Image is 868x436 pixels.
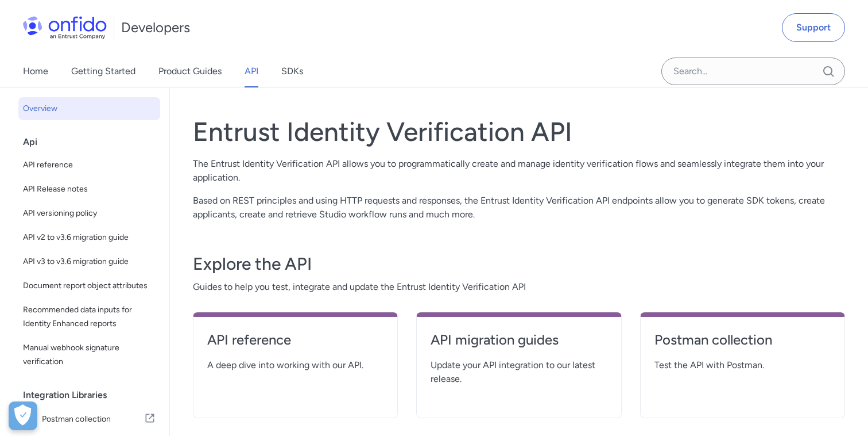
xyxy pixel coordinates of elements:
a: API versioning policy [18,202,160,225]
a: API v2 to v3.6 migration guide [18,226,160,249]
span: Document report object attributes [23,279,156,293]
a: API reference [18,154,160,177]
a: API reference [207,331,383,358]
div: Api [23,131,165,154]
a: API Release notes [18,178,160,201]
a: Support [782,13,845,42]
h4: API migration guides [431,331,607,349]
span: Guides to help you test, integrate and update the Entrust Identity Verification API [193,280,845,294]
span: Manual webhook signature verification [23,341,156,369]
a: Product Guides [158,55,222,87]
div: Cookie Preferences [9,401,37,430]
a: Document report object attributes [18,274,160,297]
h4: API reference [207,331,383,349]
img: Onfido Logo [23,16,107,39]
p: The Entrust Identity Verification API allows you to programmatically create and manage identity v... [193,157,845,185]
h4: Postman collection [654,331,831,349]
a: API migration guides [431,331,607,358]
a: Overview [18,97,160,120]
a: API v3 to v3.6 migration guide [18,250,160,273]
span: API Release notes [23,182,156,196]
div: Integration Libraries [23,384,165,407]
a: Manual webhook signature verification [18,336,160,373]
span: Test the API with Postman. [654,358,831,372]
input: Onfido search input field [661,58,845,85]
span: API v2 to v3.6 migration guide [23,231,156,244]
span: API versioning policy [23,206,156,220]
a: Recommended data inputs for Identity Enhanced reports [18,299,160,335]
h1: Developers [121,18,190,37]
a: Home [23,55,48,87]
h3: Explore the API [193,253,845,276]
span: Overview [23,102,156,116]
span: Update your API integration to our latest release. [431,358,607,386]
span: Recommended data inputs for Identity Enhanced reports [23,303,156,331]
span: API reference [23,158,156,172]
button: Open Preferences [9,401,37,430]
a: SDKs [281,55,303,87]
span: API v3 to v3.6 migration guide [23,255,156,269]
p: Based on REST principles and using HTTP requests and responses, the Entrust Identity Verification... [193,194,845,221]
span: Postman collection [42,411,144,427]
a: Postman collection [654,331,831,358]
a: API [245,55,258,87]
a: Getting Started [71,55,135,87]
a: IconPostman collectionPostman collection [18,407,160,432]
h1: Entrust Identity Verification API [193,116,845,148]
span: A deep dive into working with our API. [207,358,383,372]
